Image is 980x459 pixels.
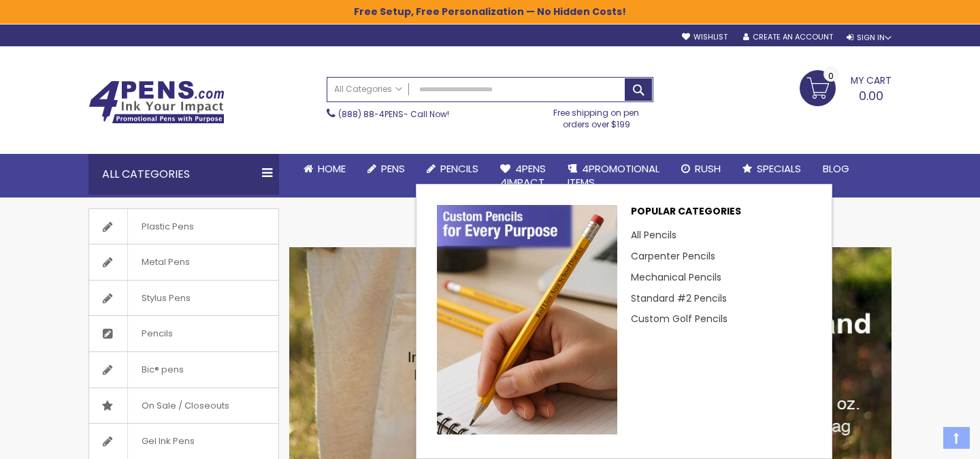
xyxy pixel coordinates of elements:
[89,209,278,244] a: Plastic Pens
[327,78,409,100] a: All Categories
[318,161,346,176] span: Home
[381,161,405,176] span: Pens
[338,108,449,120] span: - Call Now!
[89,281,278,316] a: Stylus Pens
[631,228,676,242] a: All Pencils
[682,32,728,42] a: Wishlist
[631,249,715,263] a: Carpenter Pencils
[440,161,478,176] span: Pencils
[757,161,801,176] span: Specials
[338,108,404,120] a: (888) 88-4PENS
[127,424,208,459] span: Gel Ink Pens
[631,205,811,225] p: Popular Categories
[89,316,278,351] a: Pencils
[695,161,721,176] span: Rush
[127,352,197,387] span: Bic® pens
[557,154,670,198] a: 4PROMOTIONALITEMS
[828,69,834,82] span: 0
[127,316,186,351] span: Pencils
[568,161,659,189] span: 4PROMOTIONAL ITEMS
[800,70,892,104] a: 0.00 0
[670,154,732,184] a: Rush
[334,84,402,95] span: All Categories
[437,205,617,434] img: custom pencil
[631,270,721,284] a: Mechanical Pencils
[823,161,849,176] span: Blog
[357,154,416,184] a: Pens
[540,102,654,129] div: Free shipping on pen orders over $199
[847,33,892,43] div: Sign In
[89,388,278,424] a: On Sale / Closeouts
[812,154,860,184] a: Blog
[89,244,278,280] a: Metal Pens
[631,291,727,305] a: Standard #2 Pencils
[416,154,489,184] a: Pencils
[127,388,243,424] span: On Sale / Closeouts
[489,154,557,198] a: 4Pens4impact
[631,312,728,326] a: Custom Golf Pencils
[127,244,203,280] span: Metal Pens
[88,154,279,195] div: All Categories
[88,80,225,124] img: 4Pens Custom Pens and Promotional Products
[127,281,204,316] span: Stylus Pens
[732,154,812,184] a: Specials
[89,424,278,459] a: Gel Ink Pens
[127,209,208,244] span: Plastic Pens
[89,352,278,387] a: Bic® pens
[943,427,970,449] a: Top
[743,32,833,42] a: Create an Account
[500,161,546,189] span: 4Pens 4impact
[293,154,357,184] a: Home
[859,87,883,104] span: 0.00
[289,211,892,233] h1: Custom Promotional Items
